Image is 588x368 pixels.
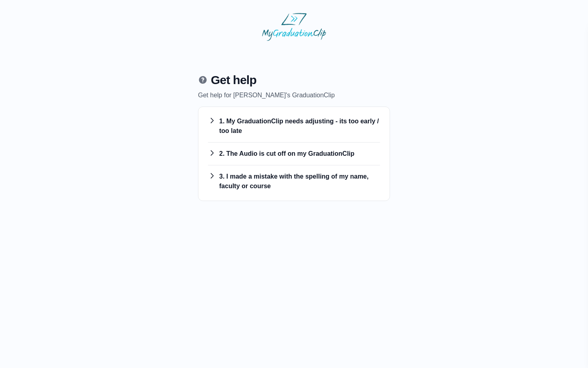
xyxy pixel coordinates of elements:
[262,13,326,41] img: MyGraduationClip
[208,172,380,191] h3: 3. I made a mistake with the spelling of my name, faculty or course
[208,117,380,136] h3: 1. My GraduationClip needs adjusting - its too early / too late
[208,149,380,159] h3: 2. The Audio is cut off on my GraduationClip
[211,73,256,87] span: Get help
[198,90,390,100] p: Get help for [PERSON_NAME]'s GraduationClip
